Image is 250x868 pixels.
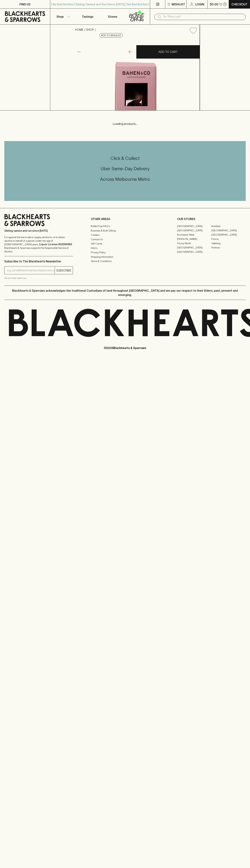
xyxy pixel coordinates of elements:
p: Blackhearts & Sparrows acknowledges the traditional Custodians of land throughout [GEOGRAPHIC_DAT... [7,288,243,297]
p: Subscribe to The Blackhearts Newsletter [4,259,73,263]
a: Stores [100,9,125,24]
a: Bottle Drop FAQ's [91,224,159,228]
a: [GEOGRAPHIC_DATA] [211,228,246,233]
a: [GEOGRAPHIC_DATA] [211,233,246,237]
input: Try "Pinot noir" [163,14,243,20]
a: [GEOGRAPHIC_DATA] [177,228,211,233]
p: Loading products... [4,122,246,126]
button: Add to wishlist [99,33,123,38]
a: Fitzroy [211,237,246,241]
input: e.g. jane@blackheartsandsparrows.com.au [7,268,55,273]
p: Tastings [82,14,93,19]
a: Brunswick West [177,233,211,237]
div: Call to action block [4,141,246,201]
a: [GEOGRAPHIC_DATA] [177,250,211,254]
a: [GEOGRAPHIC_DATA] [177,245,211,250]
p: 0 [224,3,226,5]
p: Login [195,2,204,6]
p: Checkout [231,2,247,6]
img: 77704.png [72,37,200,110]
a: Careers [91,233,159,237]
a: Terms & Conditions [91,259,159,263]
a: [PERSON_NAME] [177,237,211,241]
a: Tastings [75,9,100,24]
p: Shop [56,14,64,19]
a: FAQ's [91,246,159,250]
p: OTHER AREAS [91,217,159,221]
a: Contact Us [91,237,159,241]
a: Shipping Information [91,255,159,259]
p: Wishlist [172,2,185,6]
a: Privacy Policy [91,250,159,255]
button: Add to wishlist [188,26,198,35]
a: Fitzroy North [177,241,211,245]
a: Gift Cards [91,242,159,246]
a: Geelong [211,241,246,245]
h5: Uber Same-Day Delivery [4,166,246,172]
p: OUR STORES [177,217,246,221]
h5: Click & Collect [4,155,246,161]
button: Shop [50,9,75,24]
strong: Liquor License #32064953 [39,243,72,246]
a: Business & Bulk Gifting [91,228,159,233]
p: $0.00 [210,2,218,6]
a: Prahran [211,245,246,250]
p: SUBSCRIBE [56,268,71,273]
a: HOME [75,28,83,31]
p: We will never spam you [4,276,73,280]
p: FIND US [19,2,31,6]
h5: Across Melbourne Metro [4,176,246,182]
p: Stores [108,14,117,19]
button: SUBSCRIBE [55,266,73,274]
a: [GEOGRAPHIC_DATA] [177,224,211,228]
p: It is against the law to sell or supply alcohol to, or to obtain alcohol on behalf of a person un... [4,235,73,253]
button: ADD TO CART [136,45,200,59]
a: SHOP [86,28,94,31]
p: ADD TO CART [159,50,178,54]
p: Sibling owned and run since [DATE] [4,229,73,233]
a: Braddon [211,224,246,228]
